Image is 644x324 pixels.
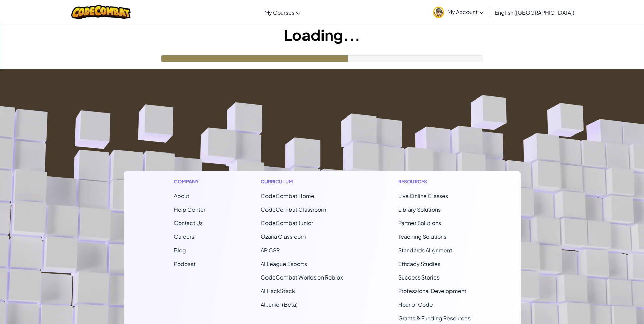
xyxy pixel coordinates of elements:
h1: Loading... [0,24,644,45]
a: Blog [174,247,186,254]
img: avatar [433,7,444,18]
a: CodeCombat Junior [261,219,313,227]
a: English ([GEOGRAPHIC_DATA]) [491,3,578,21]
h1: Resources [398,178,471,185]
a: AI League Esports [261,260,307,267]
a: AP CSP [261,247,280,254]
h1: Curriculum [261,178,343,185]
a: Efficacy Studies [398,260,440,267]
h1: Company [174,178,205,185]
span: My Account [447,8,484,15]
a: Ozaria Classroom [261,233,306,240]
a: Teaching Solutions [398,233,446,240]
a: CodeCombat Worlds on Roblox [261,274,343,281]
a: My Account [429,1,487,23]
a: Help Center [174,206,205,213]
a: My Courses [261,3,304,21]
span: Contact Us [174,219,203,227]
a: Grants & Funding Resources [398,314,471,322]
a: Professional Development [398,287,466,294]
a: AI HackStack [261,287,295,294]
img: CodeCombat logo [71,5,131,19]
a: Careers [174,233,194,240]
a: About [174,192,189,199]
span: English ([GEOGRAPHIC_DATA]) [495,9,574,16]
a: Hour of Code [398,301,433,308]
a: Library Solutions [398,206,441,213]
a: Success Stories [398,274,439,281]
a: Podcast [174,260,196,267]
span: My Courses [264,9,294,16]
span: CodeCombat Home [261,192,314,199]
a: Standards Alignment [398,247,452,254]
a: CodeCombat Classroom [261,206,326,213]
a: AI Junior (Beta) [261,301,298,308]
a: Partner Solutions [398,219,441,227]
a: Live Online Classes [398,192,448,199]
